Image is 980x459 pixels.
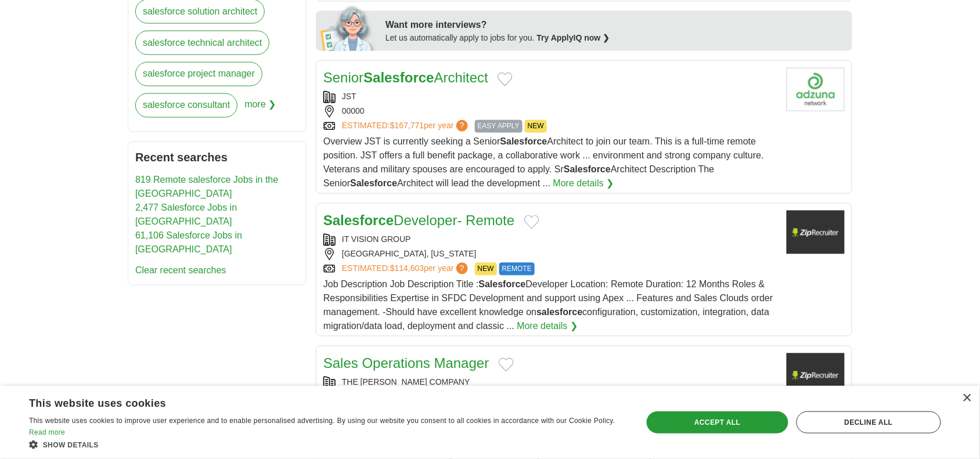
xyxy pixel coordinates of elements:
[320,5,377,51] img: apply-iq-scientist.png
[525,120,547,133] span: NEW
[29,417,615,425] span: This website uses cookies to improve user experience and to enable personalised advertising. By u...
[363,70,434,86] strong: Salesforce
[342,120,470,133] a: ESTIMATED:$167,771per year?
[787,68,845,111] img: Company logo
[323,70,488,86] a: SeniorSalesforceArchitect
[456,263,468,274] span: ?
[536,308,582,317] strong: salesforce
[43,441,99,449] span: Show details
[29,428,65,436] a: Read more, opens a new window
[342,263,470,276] a: ESTIMATED:$114,603per year?
[135,266,226,276] a: Clear recent searches
[385,18,845,32] div: Want more interviews?
[29,393,596,410] div: This website uses cookies
[787,211,845,254] img: Company logo
[323,280,773,331] span: Job Description Job Description Title : Developer Location: Remote Duration: 12 Months Roles & Re...
[350,179,397,189] strong: Salesforce
[29,439,625,450] div: Show details
[323,248,777,261] div: [GEOGRAPHIC_DATA], [US_STATE]
[244,93,276,125] span: more ❯
[500,137,547,147] strong: Salesforce
[499,358,514,372] button: Add to favorite jobs
[323,377,777,389] div: THE [PERSON_NAME] COMPANY
[323,234,777,246] div: IT VISION GROUP
[135,231,242,255] a: 61,106 Salesforce Jobs in [GEOGRAPHIC_DATA]
[475,120,523,133] span: EASY APPLY
[537,33,610,42] a: Try ApplyIQ now ❯
[323,213,394,229] strong: Salesforce
[323,91,777,103] div: JST
[564,165,611,175] strong: Salesforce
[499,263,535,276] span: REMOTE
[385,32,845,44] div: Let us automatically apply to jobs for you.
[135,31,269,55] a: salesforce technical architect
[323,106,777,118] div: 00000
[135,93,237,118] a: salesforce consultant
[456,120,468,132] span: ?
[323,356,489,371] a: Sales Operations Manager
[135,62,262,86] a: salesforce project manager
[963,394,971,403] div: Close
[797,411,941,433] div: Decline all
[647,411,788,433] div: Accept all
[135,203,237,227] a: 2,477 Salesforce Jobs in [GEOGRAPHIC_DATA]
[524,215,539,229] button: Add to favorite jobs
[475,263,497,276] span: NEW
[787,353,845,397] img: Company logo
[390,264,424,273] span: $114,603
[498,73,513,86] button: Add to favorite jobs
[323,213,515,229] a: SalesforceDeveloper- Remote
[323,137,764,189] span: Overview JST is currently seeking a Senior Architect to join our team. This is a full-time remote...
[135,149,299,167] h2: Recent searches
[517,320,578,334] a: More details ❯
[553,177,614,191] a: More details ❯
[135,175,278,199] a: 819 Remote salesforce Jobs in the [GEOGRAPHIC_DATA]
[479,280,526,290] strong: Salesforce
[390,121,424,131] span: $167,771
